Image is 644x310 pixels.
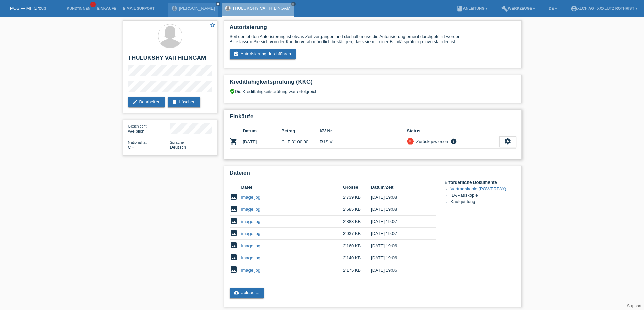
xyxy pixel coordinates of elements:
[456,5,463,12] i: book
[241,219,260,224] a: image.jpg
[320,127,407,135] th: KV-Nr.
[371,240,426,252] td: [DATE] 19:06
[230,34,516,44] div: Seit der letzten Autorisierung ist etwas Zeit vergangen und deshalb muss die Autorisierung erneut...
[216,2,220,6] a: close
[179,6,215,11] a: [PERSON_NAME]
[230,288,264,298] a: cloud_uploadUpload ...
[128,124,147,128] span: Geschlecht
[128,55,212,65] h2: THULUKSHY VAITHILINGAM
[343,264,371,276] td: 2'175 KB
[545,6,560,10] a: DE ▾
[414,138,448,145] div: Zurückgewiesen
[230,265,238,274] i: image
[132,99,138,105] i: edit
[498,6,539,10] a: buildWerkzeuge ▾
[451,199,516,205] li: Kaufquittung
[407,127,499,135] th: Status
[234,51,239,57] i: assignment_turned_in
[10,6,46,11] a: POS — MF Group
[230,113,516,123] h2: Einkäufe
[90,2,96,7] span: 1
[128,123,170,134] div: Weiblich
[571,5,577,12] i: account_circle
[170,140,184,144] span: Sprache
[94,6,119,10] a: Einkäufe
[230,79,516,89] h2: Kreditfähigkeitsprüfung (KKG)
[241,267,260,273] a: image.jpg
[450,138,458,145] i: info
[234,290,239,295] i: cloud_upload
[343,228,371,240] td: 3'037 KB
[120,6,158,10] a: E-Mail Support
[343,183,371,191] th: Grösse
[343,240,371,252] td: 2'160 KB
[241,195,260,200] a: image.jpg
[371,183,426,191] th: Datum/Zeit
[230,205,238,213] i: image
[230,229,238,237] i: image
[230,49,296,59] a: assignment_turned_inAutorisierung durchführen
[281,127,320,135] th: Betrag
[408,139,413,143] i: close
[343,216,371,228] td: 2'883 KB
[451,193,516,199] li: ID-/Passkopie
[241,231,260,236] a: image.jpg
[371,191,426,203] td: [DATE] 19:08
[128,145,135,150] span: Schweiz
[210,22,216,29] a: star_border
[63,6,94,10] a: Kund*innen
[371,203,426,216] td: [DATE] 19:08
[445,180,516,185] h4: Erforderliche Dokumente
[627,304,641,308] a: Support
[343,191,371,203] td: 2'739 KB
[453,6,491,10] a: bookAnleitung ▾
[128,97,165,107] a: editBearbeiten
[451,186,506,191] a: Vertragskopie (POWERPAY)
[170,145,186,150] span: Deutsch
[210,22,216,28] i: star_border
[241,243,260,248] a: image.jpg
[371,228,426,240] td: [DATE] 19:07
[243,135,282,149] td: [DATE]
[230,253,238,261] i: image
[241,183,343,191] th: Datei
[343,252,371,264] td: 2'140 KB
[230,89,516,99] div: Die Kreditfähigkeitsprüfung war erfolgreich.
[371,216,426,228] td: [DATE] 19:07
[281,135,320,149] td: CHF 3'100.00
[320,135,407,149] td: R1SIVL
[230,89,235,94] i: verified_user
[371,252,426,264] td: [DATE] 19:06
[216,2,220,6] i: close
[168,97,200,107] a: deleteLöschen
[343,203,371,216] td: 2'685 KB
[243,127,282,135] th: Datum
[230,241,238,249] i: image
[230,170,516,180] h2: Dateien
[128,140,147,144] span: Nationalität
[292,2,295,6] i: close
[371,264,426,276] td: [DATE] 19:06
[230,217,238,225] i: image
[241,255,260,260] a: image.jpg
[567,6,641,10] a: account_circleXLCH AG - XXXLutz Rothrist ▾
[232,6,291,11] a: THULUKSHY VAITHILINGAM
[504,138,511,145] i: settings
[241,207,260,212] a: image.jpg
[172,99,177,105] i: delete
[291,2,296,6] a: close
[230,24,516,34] h2: Autorisierung
[230,137,238,145] i: POSP00026352
[501,5,508,12] i: build
[230,193,238,201] i: image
